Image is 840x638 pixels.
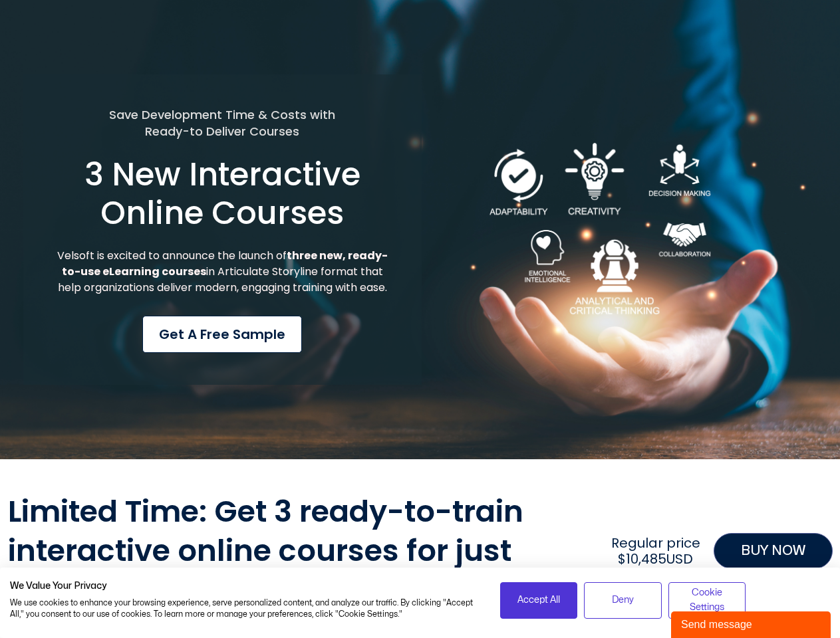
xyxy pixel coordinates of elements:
button: Deny all cookies [584,582,662,619]
p: Velsoft is excited to announce the launch of in Articulate Storyline format that help organizatio... [55,248,390,296]
a: BUY NOW [714,533,833,569]
span: Get a Free Sample [159,324,285,344]
span: Deny [612,593,634,607]
strong: three new, ready-to-use eLearning courses [62,248,388,279]
span: BUY NOW [741,540,805,562]
button: Accept all cookies [500,582,578,619]
p: We use cookies to enhance your browsing experience, serve personalized content, and analyze our t... [10,597,480,620]
h1: 3 New Interactive Online Courses [55,156,390,232]
span: Cookie Settings [677,585,738,615]
h2: Regular price $10,485USD [605,535,706,567]
iframe: chat widget [671,609,833,638]
a: Get a Free Sample [142,316,302,353]
span: Accept All [517,593,560,607]
h2: We Value Your Privacy [10,580,480,592]
h2: Limited Time: Get 3 ready-to-train interactive online courses for just $3,300USD [8,492,599,609]
h5: Save Development Time & Costs with Ready-to Deliver Courses [55,106,390,140]
button: Adjust cookie preferences [668,582,746,619]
